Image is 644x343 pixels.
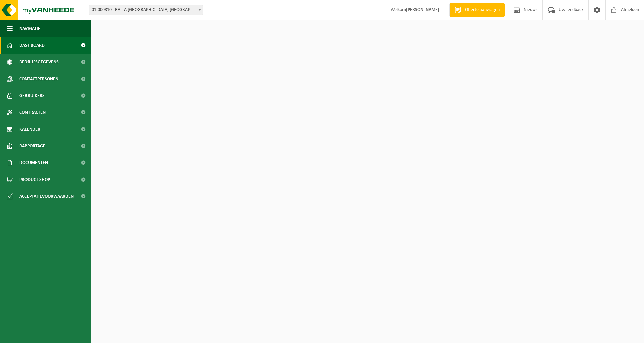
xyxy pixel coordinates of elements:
span: 01-000810 - BALTA OUDENAARDE NV - OUDENAARDE [89,5,203,15]
span: Product Shop [19,171,50,188]
span: Gebruikers [19,87,45,104]
span: 01-000810 - BALTA OUDENAARDE NV - OUDENAARDE [89,5,203,15]
span: Offerte aanvragen [463,7,501,13]
span: Dashboard [19,37,45,54]
span: Kalender [19,121,40,138]
span: Contracten [19,104,46,121]
span: Navigatie [19,20,40,37]
span: Rapportage [19,138,45,154]
span: Bedrijfsgegevens [19,54,59,70]
span: Acceptatievoorwaarden [19,188,74,205]
strong: [PERSON_NAME] [406,7,439,12]
span: Contactpersonen [19,70,58,87]
a: Offerte aanvragen [449,3,505,17]
span: Documenten [19,154,48,171]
